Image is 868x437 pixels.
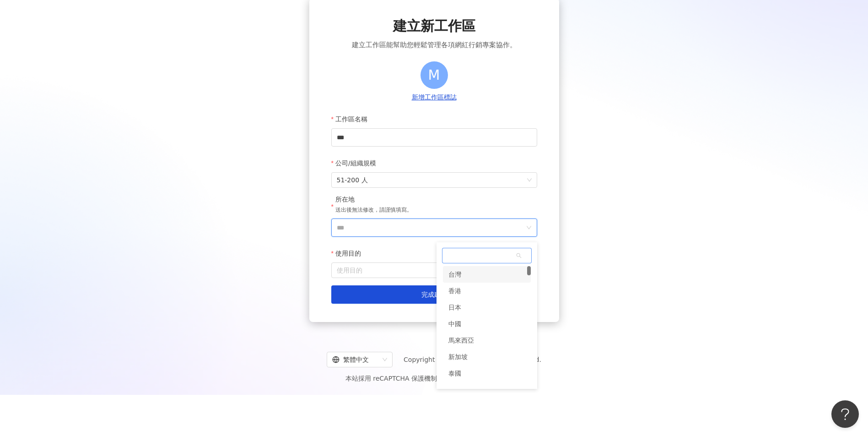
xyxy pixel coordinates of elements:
input: 工作區名稱 [331,128,537,147]
button: 新增工作區標誌 [409,93,459,103]
div: 泰國 [443,365,531,382]
span: 本站採用 reCAPTCHA 保護機制 [345,373,523,384]
span: down [526,225,532,230]
div: 馬來西亞 [448,332,474,349]
div: 繁體中文 [332,352,379,367]
span: 完成建立 [421,291,447,298]
span: M [428,64,440,86]
div: 泰國 [448,365,461,382]
label: 工作區名稱 [331,110,374,128]
button: 完成建立 [331,285,537,304]
div: 香港 [448,283,461,299]
p: 送出後無法修改，請謹慎填寫。 [335,206,412,215]
div: 馬來西亞 [443,332,531,349]
div: 所在地 [335,195,412,204]
span: Copyright © 2025 All Rights Reserved. [404,354,541,365]
label: 使用目的 [331,244,368,262]
div: 中國 [448,316,461,332]
div: 新加坡 [443,349,531,365]
div: 香港 [443,283,531,299]
div: 日本 [443,299,531,316]
span: 51-200 人 [337,173,532,187]
label: 公司/組織規模 [331,154,383,172]
span: 建立新工作區 [393,16,475,36]
span: 建立工作區能幫助您輕鬆管理各項網紅行銷專案協作。 [352,39,517,50]
div: 中國 [443,316,531,332]
div: 日本 [448,299,461,316]
div: 台灣 [448,266,461,283]
div: 台灣 [443,266,531,283]
div: 新加坡 [448,349,468,365]
iframe: Help Scout Beacon - Open [831,400,859,428]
